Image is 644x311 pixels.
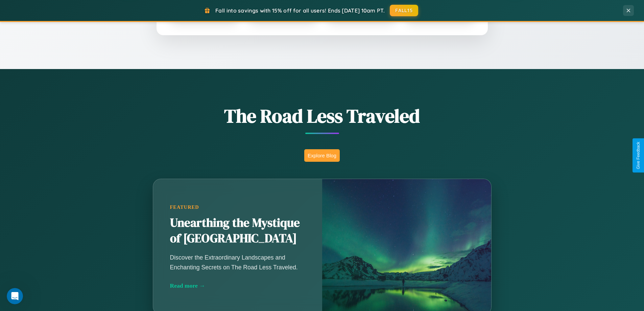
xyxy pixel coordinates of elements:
p: Discover the Extraordinary Landscapes and Enchanting Secrets on The Road Less Traveled. [170,253,305,272]
div: Featured [170,204,305,210]
div: Give Feedback [636,142,641,169]
div: Read more → [170,282,305,289]
h2: Unearthing the Mystique of [GEOGRAPHIC_DATA] [170,215,305,246]
button: FALL15 [390,5,418,16]
button: Explore Blog [304,149,340,162]
iframe: Intercom live chat [7,288,23,304]
span: Fall into savings with 15% off for all users! Ends [DATE] 10am PT. [215,7,385,14]
h1: The Road Less Traveled [119,103,525,129]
